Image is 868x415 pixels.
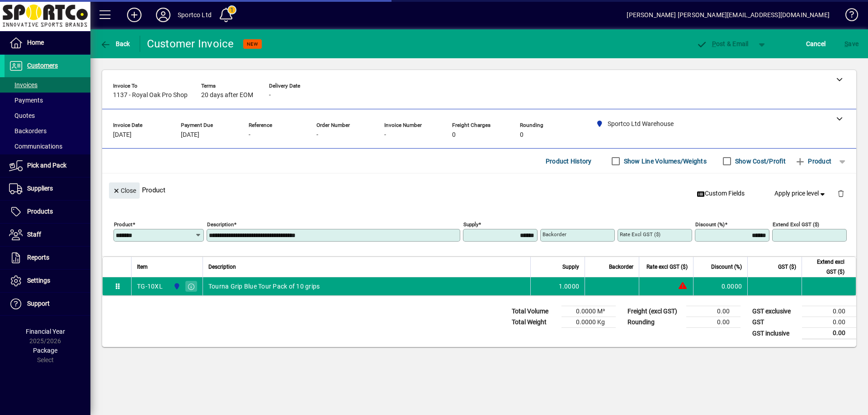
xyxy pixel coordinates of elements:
[27,39,44,46] span: Home
[27,300,50,307] span: Support
[542,153,595,169] button: Product History
[696,40,749,47] span: ost & Email
[802,328,856,339] td: 0.00
[623,317,686,328] td: Rounding
[5,123,90,139] a: Backorders
[249,131,250,139] span: -
[507,306,561,317] td: Total Volume
[733,157,786,166] label: Show Cost/Profit
[5,224,90,246] a: Staff
[748,306,802,317] td: GST exclusive
[120,7,149,23] button: Add
[5,108,90,123] a: Quotes
[693,277,747,295] td: 0.0000
[27,162,66,169] span: Pick and Pack
[807,257,844,277] span: Extend excl GST ($)
[9,112,35,119] span: Quotes
[844,40,848,47] span: S
[452,131,456,139] span: 0
[620,231,660,238] mat-label: Rate excl GST ($)
[247,41,258,47] span: NEW
[27,185,53,192] span: Suppliers
[384,131,386,139] span: -
[695,221,725,228] mat-label: Discount (%)
[561,317,616,328] td: 0.0000 Kg
[748,328,802,339] td: GST inclusive
[113,131,132,139] span: [DATE]
[9,97,43,104] span: Payments
[802,317,856,328] td: 0.00
[609,262,633,272] span: Backorder
[208,262,236,272] span: Description
[26,328,65,335] span: Financial Year
[623,306,686,317] td: Freight (excl GST)
[520,131,524,139] span: 0
[27,231,41,238] span: Staff
[5,139,90,154] a: Communications
[208,282,320,291] span: Tourna Grip Blue Tour Pack of 10 grips
[562,262,579,272] span: Supply
[27,208,53,215] span: Products
[102,173,856,206] div: Product
[113,92,188,99] span: 1137 - Royal Oak Pro Shop
[692,36,753,52] button: Post & Email
[622,157,707,166] label: Show Line Volumes/Weights
[844,37,859,51] span: ave
[113,183,136,198] span: Close
[697,189,745,198] span: Custom Fields
[748,317,802,328] td: GST
[27,277,50,284] span: Settings
[711,262,742,272] span: Discount (%)
[149,7,178,23] button: Profile
[5,201,90,223] a: Products
[830,189,852,197] app-page-header-button: Delete
[316,131,318,139] span: -
[137,262,148,272] span: Item
[804,36,828,52] button: Cancel
[795,154,831,168] span: Product
[147,37,234,51] div: Customer Invoice
[109,182,140,199] button: Close
[771,186,830,202] button: Apply price level
[33,347,57,354] span: Package
[627,8,830,22] div: [PERSON_NAME] [PERSON_NAME][EMAIL_ADDRESS][DOMAIN_NAME]
[686,306,741,317] td: 0.00
[802,306,856,317] td: 0.00
[5,32,90,54] a: Home
[27,254,49,261] span: Reports
[839,2,857,31] a: Knowledge Base
[9,127,47,135] span: Backorders
[686,317,741,328] td: 0.00
[806,37,826,51] span: Cancel
[693,186,748,202] button: Custom Fields
[207,221,234,228] mat-label: Description
[269,92,271,99] span: -
[646,262,688,272] span: Rate excl GST ($)
[178,8,212,22] div: Sportco Ltd
[181,131,199,139] span: [DATE]
[778,262,796,272] span: GST ($)
[5,293,90,315] a: Support
[773,221,819,228] mat-label: Extend excl GST ($)
[27,62,58,69] span: Customers
[107,186,142,194] app-page-header-button: Close
[774,189,827,198] span: Apply price level
[5,247,90,269] a: Reports
[842,36,861,52] button: Save
[830,182,852,204] button: Delete
[9,81,38,89] span: Invoices
[561,306,616,317] td: 0.0000 M³
[712,40,716,47] span: P
[98,36,132,52] button: Back
[542,231,566,238] mat-label: Backorder
[559,282,580,291] span: 1.0000
[5,77,90,93] a: Invoices
[171,281,181,291] span: Sportco Ltd Warehouse
[201,92,253,99] span: 20 days after EOM
[90,36,140,52] app-page-header-button: Back
[546,154,592,168] span: Product History
[100,40,130,47] span: Back
[463,221,478,228] mat-label: Supply
[5,177,90,200] a: Suppliers
[5,270,90,292] a: Settings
